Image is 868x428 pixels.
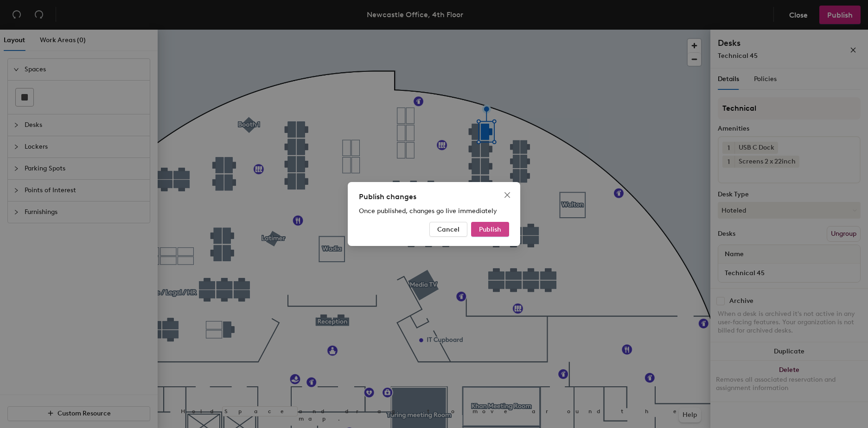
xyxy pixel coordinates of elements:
span: Publish [479,226,501,233]
div: Publish changes [359,191,509,202]
button: Publish [471,222,509,237]
span: Close [500,191,515,199]
span: Once published, changes go live immediately [359,207,497,215]
button: Close [500,188,515,202]
span: close [504,191,511,199]
button: Cancel [429,222,467,237]
span: Cancel [437,226,460,233]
